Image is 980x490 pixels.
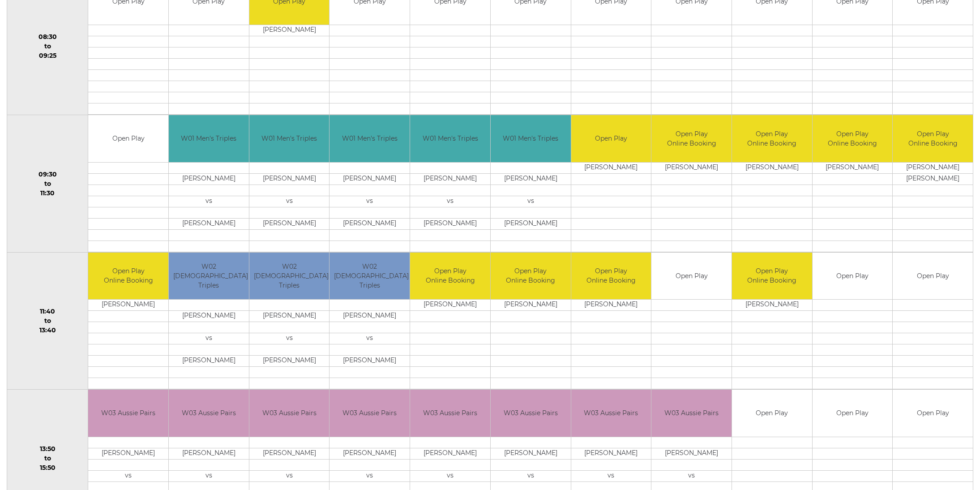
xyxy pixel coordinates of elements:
td: W03 Aussie Pairs [249,390,330,437]
td: vs [491,196,571,207]
td: [PERSON_NAME] [249,311,330,322]
td: [PERSON_NAME] [491,448,571,459]
td: [PERSON_NAME] [651,162,732,173]
td: [PERSON_NAME] [169,356,249,367]
td: vs [169,470,249,481]
td: [PERSON_NAME] [893,173,973,185]
td: [PERSON_NAME] [169,448,249,459]
td: vs [571,470,651,481]
td: vs [330,470,410,481]
td: Open Play [893,390,973,437]
td: [PERSON_NAME] [330,311,410,322]
td: [PERSON_NAME] [249,356,330,367]
td: [PERSON_NAME] [88,300,168,311]
td: W02 [DEMOGRAPHIC_DATA] Triples [249,253,330,300]
td: W01 Men's Triples [491,115,571,162]
td: vs [410,470,490,481]
td: W03 Aussie Pairs [169,390,249,437]
td: Open Play Online Booking [732,115,812,162]
td: [PERSON_NAME] [249,173,330,185]
td: vs [330,196,410,207]
td: Open Play Online Booking [491,253,571,300]
td: Open Play Online Booking [410,253,490,300]
td: Open Play [651,253,732,300]
td: Open Play Online Booking [732,253,812,300]
td: [PERSON_NAME] [169,173,249,185]
td: vs [88,470,168,481]
td: [PERSON_NAME] [330,356,410,367]
td: [PERSON_NAME] [410,448,490,459]
td: [PERSON_NAME] [651,448,732,459]
td: [PERSON_NAME] [732,162,812,173]
td: W01 Men's Triples [330,115,410,162]
td: W01 Men's Triples [410,115,490,162]
td: [PERSON_NAME] [169,218,249,229]
td: vs [330,333,410,344]
td: [PERSON_NAME] [571,162,651,173]
td: Open Play [813,390,893,437]
td: [PERSON_NAME] [893,162,973,173]
td: Open Play [813,253,893,300]
td: [PERSON_NAME] [813,162,893,173]
td: Open Play [893,253,973,300]
td: W01 Men's Triples [169,115,249,162]
td: Open Play Online Booking [813,115,893,162]
td: [PERSON_NAME] [88,448,168,459]
td: [PERSON_NAME] [410,300,490,311]
td: Open Play [571,115,651,162]
td: W03 Aussie Pairs [651,390,732,437]
td: W02 [DEMOGRAPHIC_DATA] Triples [330,253,410,300]
td: vs [169,196,249,207]
td: Open Play Online Booking [571,253,651,300]
td: [PERSON_NAME] [732,300,812,311]
td: [PERSON_NAME] [249,448,330,459]
td: vs [249,470,330,481]
td: vs [169,333,249,344]
td: vs [249,196,330,207]
td: Open Play [88,115,168,162]
td: [PERSON_NAME] [571,448,651,459]
td: [PERSON_NAME] [571,300,651,311]
td: W03 Aussie Pairs [88,390,168,437]
td: Open Play Online Booking [88,253,168,300]
td: [PERSON_NAME] [491,173,571,185]
td: [PERSON_NAME] [491,300,571,311]
td: Open Play Online Booking [651,115,732,162]
td: [PERSON_NAME] [410,173,490,185]
td: W03 Aussie Pairs [571,390,651,437]
td: vs [410,196,490,207]
td: W03 Aussie Pairs [330,390,410,437]
td: [PERSON_NAME] [330,218,410,229]
td: 11:40 to 13:40 [7,252,88,390]
td: [PERSON_NAME] [169,311,249,322]
td: W02 [DEMOGRAPHIC_DATA] Triples [169,253,249,300]
td: [PERSON_NAME] [249,218,330,229]
td: W03 Aussie Pairs [491,390,571,437]
td: vs [651,470,732,481]
td: Open Play [732,390,812,437]
td: [PERSON_NAME] [249,25,330,36]
td: 09:30 to 11:30 [7,115,88,253]
td: Open Play Online Booking [893,115,973,162]
td: vs [491,470,571,481]
td: vs [249,333,330,344]
td: [PERSON_NAME] [491,218,571,229]
td: [PERSON_NAME] [330,448,410,459]
td: [PERSON_NAME] [410,218,490,229]
td: W03 Aussie Pairs [410,390,490,437]
td: [PERSON_NAME] [330,173,410,185]
td: W01 Men's Triples [249,115,330,162]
